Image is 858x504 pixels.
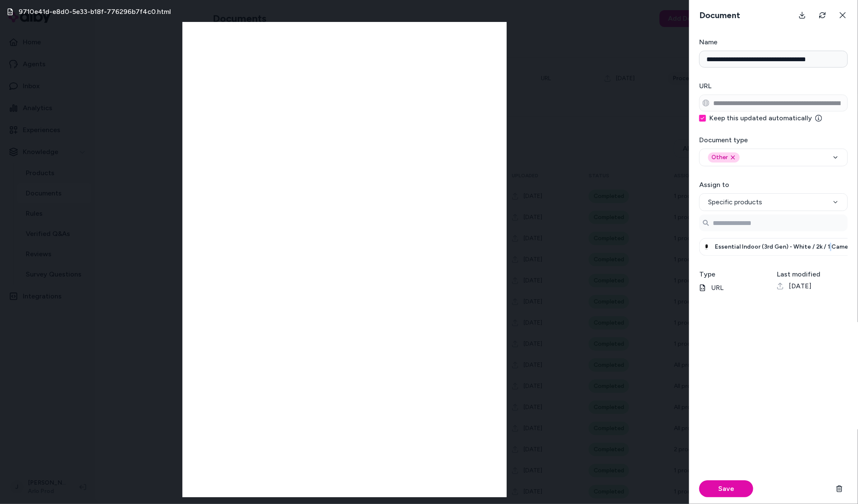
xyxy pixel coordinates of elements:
p: URL [699,283,770,293]
span: Specific products [708,197,762,207]
h3: 9710e41d-e8d0-5e33-b18f-776296b7f4c0.html [19,7,171,17]
h3: Name [699,37,848,47]
h3: Document type [699,135,848,145]
label: Keep this updated automatically [709,115,822,122]
button: Remove other option [730,154,736,161]
button: OtherRemove other option [699,149,848,166]
label: Assign to [699,181,729,189]
h3: Document [696,9,744,21]
h3: URL [699,81,848,91]
span: Essential Indoor (3rd Gen) - White / 2k / 1 Camera [715,243,854,251]
div: Other [708,152,740,163]
button: Refresh [814,7,831,24]
h3: Last modified [777,269,848,279]
img: Essential Indoor (3rd Gen) - White / 2k / 1 Camera [701,242,711,252]
span: [DATE] [789,281,812,291]
h3: Type [699,269,770,279]
button: Save [699,480,753,497]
